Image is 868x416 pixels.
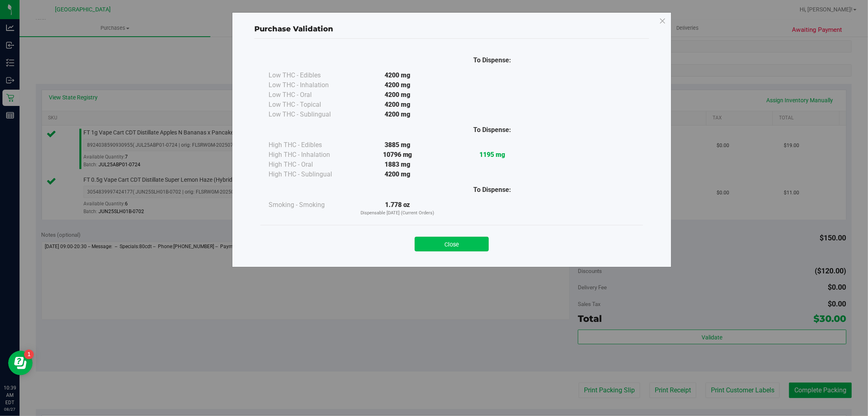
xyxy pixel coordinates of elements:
[350,90,445,100] div: 4200 mg
[269,70,350,80] div: Low THC - Edibles
[350,140,445,150] div: 3885 mg
[269,200,350,210] div: Smoking - Smoking
[8,351,33,375] iframe: Resource center
[269,150,350,160] div: High THC - Inhalation
[350,70,445,80] div: 4200 mg
[445,55,540,65] div: To Dispense:
[350,110,445,119] div: 4200 mg
[350,210,445,217] p: Dispensable [DATE] (Current Orders)
[445,185,540,195] div: To Dispense:
[269,110,350,119] div: Low THC - Sublingual
[350,160,445,169] div: 1883 mg
[269,169,350,179] div: High THC - Sublingual
[254,24,333,33] span: Purchase Validation
[350,150,445,160] div: 10796 mg
[479,151,505,158] strong: 1195 mg
[350,80,445,90] div: 4200 mg
[269,140,350,150] div: High THC - Edibles
[415,237,489,251] button: Close
[269,100,350,110] div: Low THC - Topical
[350,200,445,217] div: 1.778 oz
[350,169,445,179] div: 4200 mg
[269,80,350,90] div: Low THC - Inhalation
[350,100,445,110] div: 4200 mg
[445,125,540,135] div: To Dispense:
[269,90,350,100] div: Low THC - Oral
[269,160,350,169] div: High THC - Oral
[24,350,34,359] iframe: Resource center unread badge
